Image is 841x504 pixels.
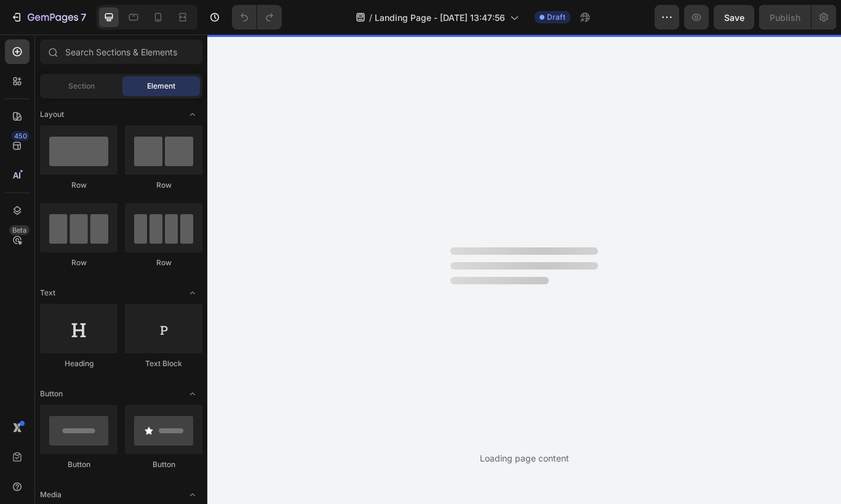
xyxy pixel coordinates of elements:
[724,12,744,23] span: Save
[40,358,118,369] div: Heading
[183,384,202,404] span: Toggle open
[770,11,800,24] div: Publish
[369,11,372,24] span: /
[40,109,64,120] span: Layout
[125,358,202,369] div: Text Block
[232,5,282,30] div: Undo/Redo
[125,257,202,268] div: Row
[714,5,754,30] button: Save
[183,283,202,303] span: Toggle open
[40,459,118,470] div: Button
[40,39,202,64] input: Search Sections & Elements
[183,105,202,124] span: Toggle open
[81,10,86,25] p: 7
[375,11,505,24] span: Landing Page - [DATE] 13:47:56
[5,5,92,30] button: 7
[40,287,55,298] span: Text
[147,81,175,92] span: Element
[40,257,118,268] div: Row
[125,459,202,470] div: Button
[125,180,202,191] div: Row
[68,81,95,92] span: Section
[9,225,30,235] div: Beta
[40,489,62,500] span: Media
[40,180,118,191] div: Row
[40,388,63,399] span: Button
[12,131,30,141] div: 450
[759,5,811,30] button: Publish
[480,452,569,465] div: Loading page content
[547,12,565,23] span: Draft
